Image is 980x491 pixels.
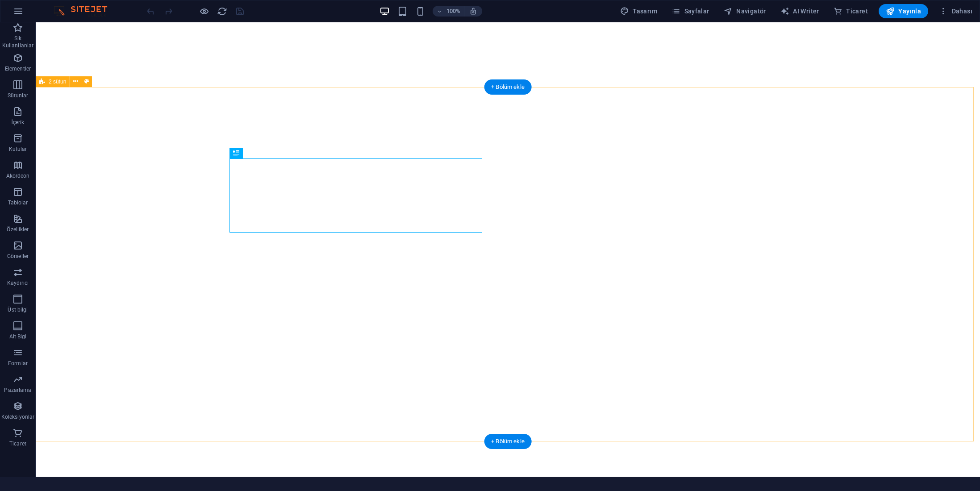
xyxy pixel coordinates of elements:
[11,119,24,126] p: İçerik
[9,146,27,153] p: Kutular
[834,7,868,16] span: Ticaret
[879,4,928,18] button: Yayınla
[1,413,34,420] p: Koleksiyonlar
[935,4,976,18] button: Dahası
[217,6,227,17] i: Sayfayı yeniden yükleyin
[617,4,661,18] div: Tasarım (Ctrl+Alt+Y)
[720,4,770,18] button: Navigatör
[9,440,26,447] p: Ticaret
[9,333,27,340] p: Alt Bigi
[7,226,29,233] p: Özellikler
[217,6,227,17] button: reload
[51,6,118,17] img: Editor Logo
[671,7,709,16] span: Sayfalar
[777,4,823,18] button: AI Writer
[49,79,66,84] span: 2 sütun
[446,6,460,17] h6: 100%
[617,4,661,18] button: Tasarım
[6,172,30,179] p: Akordeon
[724,7,766,16] span: Navigatör
[199,6,209,17] button: Ön izleme modundan çıkıp düzenlemeye devam etmek için buraya tıklayın
[620,7,657,16] span: Tasarım
[7,253,29,260] p: Görseller
[484,79,532,95] div: + Bölüm ekle
[5,65,31,72] p: Elementler
[433,6,464,17] button: 100%
[8,306,28,313] p: Üst bilgi
[830,4,872,18] button: Ticaret
[886,7,921,16] span: Yayınla
[939,7,972,16] span: Dahası
[484,434,532,449] div: + Bölüm ekle
[4,387,31,394] p: Pazarlama
[8,360,28,367] p: Formlar
[780,7,819,16] span: AI Writer
[668,4,713,18] button: Sayfalar
[7,279,29,287] p: Kaydırıcı
[8,199,28,206] p: Tablolar
[469,7,477,15] i: Yeniden boyutlandırmada yakınlaştırma düzeyini seçilen cihaza uyacak şekilde otomatik olarak ayarla.
[8,92,29,99] p: Sütunlar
